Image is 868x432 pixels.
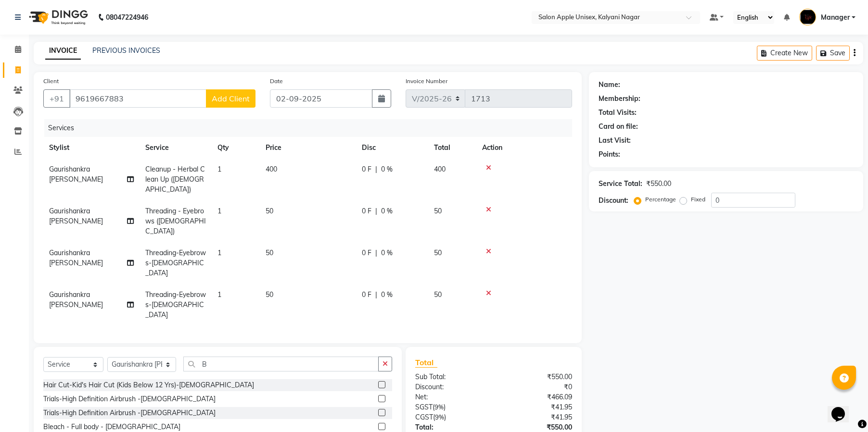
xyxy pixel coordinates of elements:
[69,89,206,108] input: Search by Name/Mobile/Email/Code
[494,372,579,382] div: ₹550.00
[375,206,377,216] span: |
[434,207,442,215] span: 50
[206,89,255,108] button: Add Client
[799,9,816,25] img: Manager
[428,137,476,159] th: Total
[266,248,273,257] span: 50
[646,179,671,189] div: ₹550.00
[266,207,273,215] span: 50
[212,137,260,159] th: Qty
[375,164,377,174] span: |
[408,372,494,382] div: Sub Total:
[816,46,850,61] button: Save
[406,77,447,86] label: Invoice Number
[43,137,140,159] th: Stylist
[362,290,371,300] span: 0 F
[494,392,579,402] div: ₹466.09
[362,164,371,174] span: 0 F
[375,290,377,300] span: |
[599,136,631,146] div: Last Visit:
[434,290,442,299] span: 50
[434,248,442,257] span: 50
[49,165,103,184] span: Gaurishankra [PERSON_NAME]
[381,164,393,174] span: 0 %
[140,137,212,159] th: Service
[43,394,216,404] div: Trials-High Definition Airbrush -[DEMOGRAPHIC_DATA]
[44,119,579,137] div: Services
[217,248,221,257] span: 1
[217,165,221,173] span: 1
[183,357,379,371] input: Search or Scan
[599,80,620,90] div: Name:
[106,4,148,31] b: 08047224946
[217,290,221,299] span: 1
[599,94,640,104] div: Membership:
[757,46,812,61] button: Create New
[494,412,579,422] div: ₹41.95
[362,206,371,216] span: 0 F
[356,137,428,159] th: Disc
[43,89,70,108] button: +91
[260,137,356,159] th: Price
[92,46,160,55] a: PREVIOUS INVOICES
[266,290,273,299] span: 50
[415,403,433,411] span: SGST
[43,408,216,418] div: Trials-High Definition Airbrush -[DEMOGRAPHIC_DATA]
[645,195,676,204] label: Percentage
[494,402,579,412] div: ₹41.95
[434,403,444,411] span: 9%
[145,248,206,277] span: Threading-Eyebrows-[DEMOGRAPHIC_DATA]
[212,94,250,103] span: Add Client
[415,358,437,368] span: Total
[599,122,638,132] div: Card on file:
[599,179,642,189] div: Service Total:
[43,380,254,390] div: Hair Cut-Kid's Hair Cut (Kids Below 12 Yrs)-[DEMOGRAPHIC_DATA]
[375,248,377,258] span: |
[408,382,494,392] div: Discount:
[821,12,850,23] span: Manager
[381,206,393,216] span: 0 %
[434,165,446,173] span: 400
[45,42,81,60] a: INVOICE
[145,290,206,319] span: Threading-Eyebrows-[DEMOGRAPHIC_DATA]
[362,248,371,258] span: 0 F
[599,149,620,160] div: Points:
[408,402,494,412] div: ( )
[828,394,858,422] iframe: chat widget
[25,4,90,31] img: logo
[408,392,494,402] div: Net:
[599,196,628,206] div: Discount:
[494,382,579,392] div: ₹0
[145,207,206,235] span: Threading - Eyebrows ([DEMOGRAPHIC_DATA])
[381,290,393,300] span: 0 %
[145,165,205,194] span: Cleanup - Herbal Clean Up ([DEMOGRAPHIC_DATA])
[476,137,572,159] th: Action
[408,412,494,422] div: ( )
[415,413,433,421] span: CGST
[49,207,103,225] span: Gaurishankra [PERSON_NAME]
[43,422,180,432] div: Bleach - Full body - [DEMOGRAPHIC_DATA]
[49,248,103,267] span: Gaurishankra [PERSON_NAME]
[381,248,393,258] span: 0 %
[49,290,103,309] span: Gaurishankra [PERSON_NAME]
[691,195,705,204] label: Fixed
[435,413,444,421] span: 9%
[43,77,59,86] label: Client
[270,77,283,86] label: Date
[217,207,221,215] span: 1
[266,165,277,173] span: 400
[599,108,637,118] div: Total Visits:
